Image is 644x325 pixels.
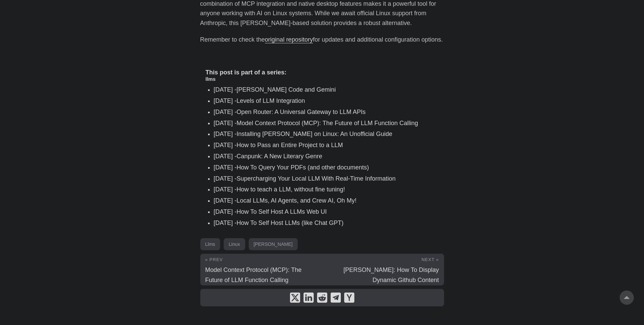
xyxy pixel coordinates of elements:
li: [DATE] - [214,218,439,228]
a: Canpunk: A New Literary Genre [236,153,322,160]
a: Local LLMs, AI Agents, and Crew AI, Oh My! [236,197,356,204]
a: Linux [224,238,245,250]
a: « Prev Model Context Protocol (MCP): The Future of LLM Function Calling [201,254,322,285]
li: [DATE] - [214,107,439,117]
li: [DATE] - [214,174,439,184]
a: share Installing Claude Desktop on Linux: An Unofficial Guide on x [290,293,300,303]
p: Remember to check the for updates and additional configuration options. [200,35,444,45]
a: share Installing Claude Desktop on Linux: An Unofficial Guide on telegram [331,293,341,303]
li: [DATE] - [214,207,439,217]
span: [PERSON_NAME]: How To Display Dynamic Github Content [344,266,439,283]
a: How To Query Your PDFs (and other documents) [236,164,369,171]
li: [DATE] - [214,96,439,106]
a: [PERSON_NAME] [249,238,298,250]
a: [PERSON_NAME] Code and Gemini [236,86,336,93]
span: Model Context Protocol (MCP): The Future of LLM Function Calling [205,266,302,283]
a: Supercharging Your Local LLM With Real-Time Information [236,175,396,182]
li: [DATE] - [214,85,439,95]
span: « Prev [205,257,223,262]
li: [DATE] - [214,163,439,172]
a: Model Context Protocol (MCP): The Future of LLM Function Calling [236,120,418,126]
a: share Installing Claude Desktop on Linux: An Unofficial Guide on linkedin [304,293,314,303]
li: [DATE] - [214,196,439,206]
a: Next » [PERSON_NAME]: How To Display Dynamic Github Content [322,254,444,285]
a: go to top [620,291,634,305]
a: original repository [265,36,313,43]
li: [DATE] - [214,152,439,161]
a: Llms [200,238,221,250]
a: share Installing Claude Desktop on Linux: An Unofficial Guide on reddit [317,293,327,303]
a: Open Router: A Universal Gateway to LLM APIs [236,109,366,115]
a: How to teach a LLM, without fine tuning! [236,186,345,193]
li: [DATE] - [214,129,439,139]
a: share Installing Claude Desktop on Linux: An Unofficial Guide on ycombinator [344,293,354,303]
a: How To Self Host A LLMs Web UI [236,208,327,215]
a: How To Self Host LLMs (like Chat GPT) [236,219,344,226]
a: Levels of LLM Integration [236,97,305,104]
span: Next » [421,257,439,262]
li: [DATE] - [214,118,439,128]
a: Installing [PERSON_NAME] on Linux: An Unofficial Guide [236,131,392,137]
li: [DATE] - [214,185,439,194]
li: [DATE] - [214,140,439,150]
a: llms [206,76,216,82]
h4: This post is part of a series: [206,69,439,76]
a: How to Pass an Entire Project to a LLM [236,142,343,148]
